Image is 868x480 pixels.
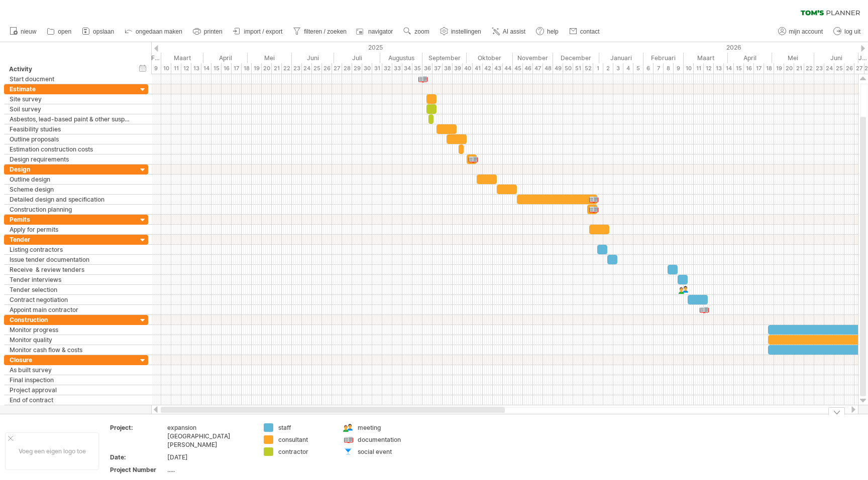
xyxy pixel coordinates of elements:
[380,53,422,63] div: Augustus 2025
[10,74,132,84] div: Start doucment
[10,134,132,144] div: Outline proposals
[463,63,473,74] div: 40
[553,53,599,63] div: December 2025
[834,63,844,74] div: 25
[222,63,232,74] div: 16
[493,63,503,74] div: 43
[789,28,823,35] span: mijn account
[814,63,824,74] div: 23
[58,28,71,35] span: open
[10,395,132,405] div: End of contract
[10,215,132,224] div: Pemits
[382,63,392,74] div: 32
[322,63,332,74] div: 26
[10,355,132,365] div: Closure
[201,63,211,74] div: 14
[567,25,603,38] a: contact
[473,63,483,74] div: 41
[21,28,36,35] span: nieuw
[10,275,132,284] div: Tender interviews
[831,25,863,38] a: log uit
[292,63,302,74] div: 23
[10,265,132,274] div: Receive & review tenders
[814,53,858,63] div: Juni 2026
[674,63,684,74] div: 9
[161,63,171,74] div: 10
[181,63,191,74] div: 12
[828,407,845,415] div: verberg legenda
[553,63,563,74] div: 49
[664,63,674,74] div: 8
[334,53,380,63] div: Juli 2025
[190,25,226,38] a: printen
[503,28,525,35] span: AI assist
[513,63,523,74] div: 45
[10,385,132,395] div: Project approval
[10,255,132,264] div: Issue tender documentation
[438,25,484,38] a: instellingen
[603,63,613,74] div: 2
[392,63,402,74] div: 33
[372,63,382,74] div: 31
[368,28,393,35] span: navigator
[262,63,272,74] div: 20
[10,205,132,214] div: Construction planning
[714,63,724,74] div: 13
[10,345,132,355] div: Monitor cash flow & costs
[776,25,826,38] a: mijn account
[93,28,114,35] span: opslaan
[402,63,412,74] div: 34
[684,53,728,63] div: Maart 2026
[483,63,493,74] div: 42
[844,63,854,74] div: 26
[533,63,543,74] div: 47
[443,63,453,74] div: 38
[593,63,603,74] div: 1
[5,432,99,470] div: Voeg een eigen logo toe
[414,28,429,35] span: zoom
[358,447,412,456] div: social event
[10,114,132,124] div: Asbestos, lead-based paint & other suspect materials
[724,63,734,74] div: 14
[10,235,132,244] div: Tender
[362,63,372,74] div: 30
[10,295,132,304] div: Contract negotiation
[599,53,643,63] div: Januari 2026
[764,63,774,74] div: 18
[10,84,132,94] div: Estimate
[171,63,181,74] div: 11
[704,63,714,74] div: 12
[151,63,161,74] div: 9
[613,63,623,74] div: 3
[7,25,39,38] a: nieuw
[242,63,252,74] div: 18
[10,225,132,234] div: Apply for permits
[278,447,333,456] div: contractor
[292,53,334,63] div: Juni 2025
[794,63,804,74] div: 21
[231,25,286,38] a: import / export
[122,25,185,38] a: ongedaan maken
[824,63,834,74] div: 24
[44,25,74,38] a: open
[804,63,814,74] div: 22
[10,94,132,104] div: Site survey
[643,53,684,63] div: Februari 2026
[633,63,643,74] div: 5
[744,63,754,74] div: 16
[282,63,292,74] div: 22
[204,28,223,35] span: printen
[10,124,132,134] div: Feasibility studies
[503,63,513,74] div: 44
[10,154,132,164] div: Design requirements
[734,63,744,74] div: 15
[290,25,350,38] a: filteren / zoeken
[453,63,463,74] div: 39
[136,28,182,35] span: ongedaan maken
[844,28,860,35] span: log uit
[232,63,242,74] div: 17
[304,28,347,35] span: filteren / zoeken
[10,305,132,314] div: Appoint main contractor
[332,63,342,74] div: 27
[412,63,422,74] div: 35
